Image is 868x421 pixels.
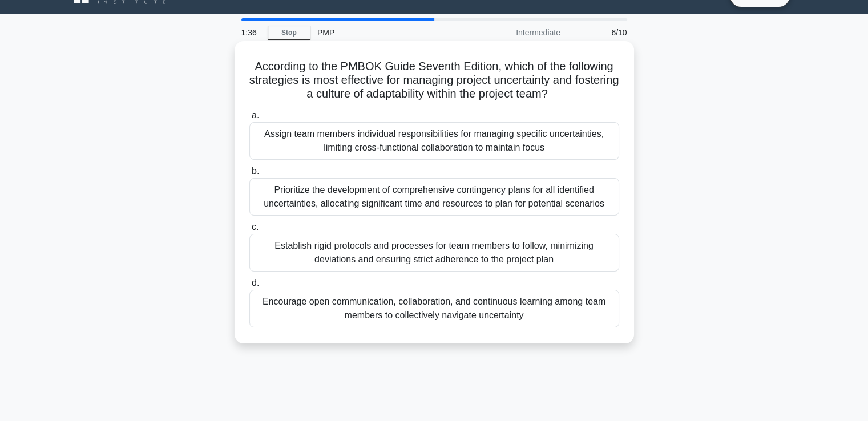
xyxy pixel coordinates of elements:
[235,21,268,44] div: 1:36
[249,290,619,327] div: Encourage open communication, collaboration, and continuous learning among team members to collec...
[249,178,619,216] div: Prioritize the development of comprehensive contingency plans for all identified uncertainties, a...
[567,21,634,44] div: 6/10
[252,166,259,176] span: b.
[252,110,259,120] span: a.
[248,59,620,102] h5: According to the PMBOK Guide Seventh Edition, which of the following strategies is most effective...
[252,222,259,232] span: c.
[467,21,567,44] div: Intermediate
[249,234,619,272] div: Establish rigid protocols and processes for team members to follow, minimizing deviations and ens...
[249,122,619,160] div: Assign team members individual responsibilities for managing specific uncertainties, limiting cro...
[310,21,467,44] div: PMP
[252,278,259,288] span: d.
[268,26,310,40] a: Stop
